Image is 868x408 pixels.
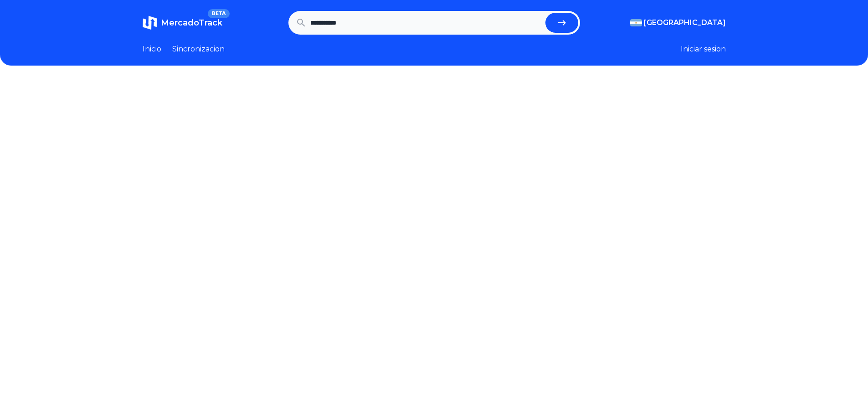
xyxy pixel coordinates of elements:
a: Sincronizacion [172,44,225,55]
span: BETA [208,9,229,18]
span: [GEOGRAPHIC_DATA] [644,17,726,28]
img: Argentina [630,19,642,26]
img: MercadoTrack [143,15,157,30]
button: Iniciar sesion [681,44,726,55]
button: [GEOGRAPHIC_DATA] [630,17,726,28]
a: Inicio [143,44,161,55]
span: MercadoTrack [161,18,222,28]
a: MercadoTrackBETA [143,15,222,30]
